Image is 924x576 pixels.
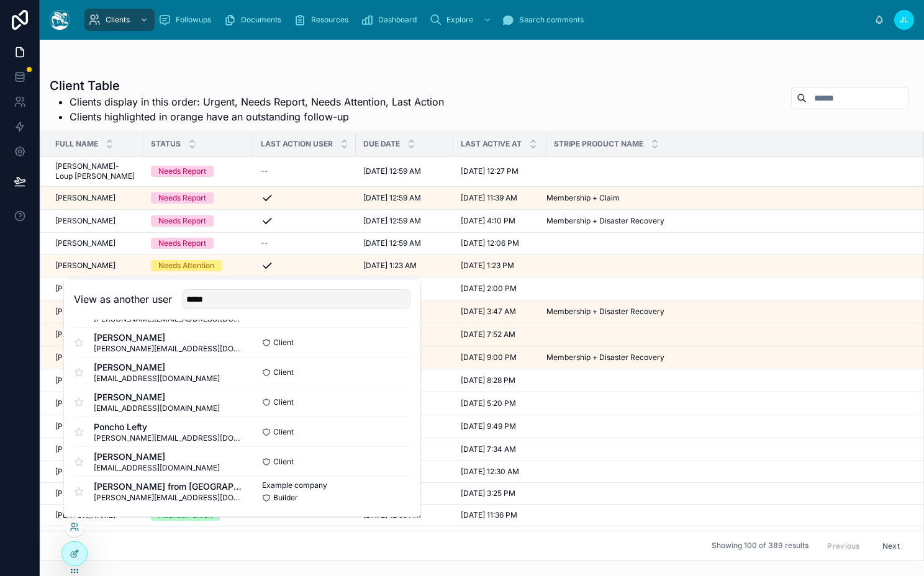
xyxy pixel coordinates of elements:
span: [DATE] 12:27 PM [461,166,519,176]
span: [DATE] 3:47 AM [461,307,516,317]
span: Documents [241,15,281,25]
a: [DATE] 3:25 PM [461,488,539,498]
a: [DATE] 4:10 PM [461,216,539,226]
a: Needs Report [151,166,246,177]
span: Status [151,139,181,149]
span: Showing 100 of 389 results [712,541,808,551]
a: Needs Report [151,215,246,227]
div: scrollable content [79,6,874,34]
span: [EMAIL_ADDRESS][DOMAIN_NAME] [94,403,220,413]
span: [DATE] 12:59 AM [363,166,421,176]
span: [DATE] 9:49 PM [461,421,516,431]
span: [DATE] 11:36 PM [461,510,517,520]
span: Clients [106,15,130,25]
li: Clients highlighted in orange have an outstanding follow-up [70,109,444,124]
a: [DATE] 3:47 AM [461,307,539,317]
a: [PERSON_NAME] [55,467,136,477]
a: [DATE] 11:36 PM [461,510,539,520]
span: Last Action User [261,139,333,149]
a: [PERSON_NAME] [55,376,136,385]
a: [DATE] 9:00 PM [461,353,539,362]
a: [DATE] 5:20 PM [461,398,539,408]
a: Membership + Claim [546,193,908,203]
span: [DATE] 1:23 PM [461,261,514,271]
span: [DATE] 12:59 AM [363,216,421,226]
a: [DATE] 2:00 PM [461,284,539,294]
span: [PERSON_NAME] [55,444,115,454]
span: [PERSON_NAME] [94,391,220,403]
span: Membership + Disaster Recovery [546,353,664,362]
a: [PERSON_NAME] [55,193,136,203]
a: [PERSON_NAME] [55,444,136,454]
a: -- [261,166,348,176]
span: [DATE] 12:06 PM [461,238,519,248]
button: Next [874,536,908,556]
span: Last active at [461,139,522,149]
span: [DATE] 12:30 AM [461,467,519,477]
a: Explore [425,9,498,31]
h1: Client Table [50,77,444,94]
span: Followups [176,15,211,25]
span: [PERSON_NAME] [55,488,115,498]
a: [PERSON_NAME] [55,488,136,498]
a: [DATE] 7:34 AM [461,444,539,454]
div: Needs Report [158,215,206,227]
span: [PERSON_NAME] [55,216,115,226]
span: Due Date [363,139,400,149]
span: Full Name [55,139,98,149]
span: [PERSON_NAME][EMAIL_ADDRESS][DOMAIN_NAME] [94,344,242,354]
span: [PERSON_NAME][EMAIL_ADDRESS][DOMAIN_NAME] [94,493,242,503]
span: [DATE] 11:39 AM [461,193,517,203]
div: Needs Attention [158,260,214,271]
span: [DATE] 3:25 PM [461,488,515,498]
div: Needs Report [158,238,206,249]
a: Followups [155,9,220,31]
a: [DATE] 12:59 AM [363,166,446,176]
span: [PERSON_NAME] [55,467,115,477]
a: Needs Attention [151,260,246,271]
span: [PERSON_NAME] [55,353,115,362]
span: Client [273,367,294,377]
span: [DATE] 12:59 AM [363,238,421,248]
span: Membership + Claim [546,193,620,203]
span: [DATE] 7:52 AM [461,330,515,340]
a: [PERSON_NAME]-Loup [PERSON_NAME] [55,161,136,181]
span: Client [273,397,294,407]
span: [DATE] 5:20 PM [461,398,516,408]
span: [PERSON_NAME] [55,307,115,317]
span: [DATE] 7:34 AM [461,444,516,454]
span: [PERSON_NAME][EMAIL_ADDRESS][DOMAIN_NAME] [94,433,242,443]
li: Clients display in this order: Urgent, Needs Report, Needs Attention, Last Action [70,94,444,109]
span: Stripe Product Name [554,139,643,149]
a: [DATE] 12:30 AM [461,467,539,477]
span: [PERSON_NAME] [94,361,220,374]
a: Membership + Disaster Recovery [546,216,908,226]
a: [DATE] 12:59 AM [363,216,446,226]
span: [PERSON_NAME] [55,284,115,294]
span: Client [273,427,294,437]
a: [DATE] 8:28 PM [461,376,539,385]
span: [PERSON_NAME] [55,510,115,520]
span: Poncho Lefty [94,421,242,433]
span: [DATE] 1:23 AM [363,261,417,271]
a: [PERSON_NAME] [55,238,136,248]
a: [PERSON_NAME] [55,261,136,271]
span: [PERSON_NAME] [55,238,115,248]
span: [PERSON_NAME] [55,193,115,203]
span: [DATE] 4:10 PM [461,216,515,226]
span: Resources [311,15,348,25]
span: Client [273,338,294,348]
span: [DATE] 12:59 AM [363,193,421,203]
span: [PERSON_NAME] [55,376,115,385]
a: [PERSON_NAME] [55,216,136,226]
a: Needs Report [151,238,246,249]
span: [DATE] 9:00 PM [461,353,517,362]
a: [PERSON_NAME] [55,330,136,340]
span: Search comments [519,15,584,25]
a: [PERSON_NAME] [55,284,136,294]
a: Dashboard [357,9,425,31]
h2: View as another user [74,292,172,307]
a: [DATE] 12:06 PM [461,238,539,248]
a: Clients [84,9,155,31]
